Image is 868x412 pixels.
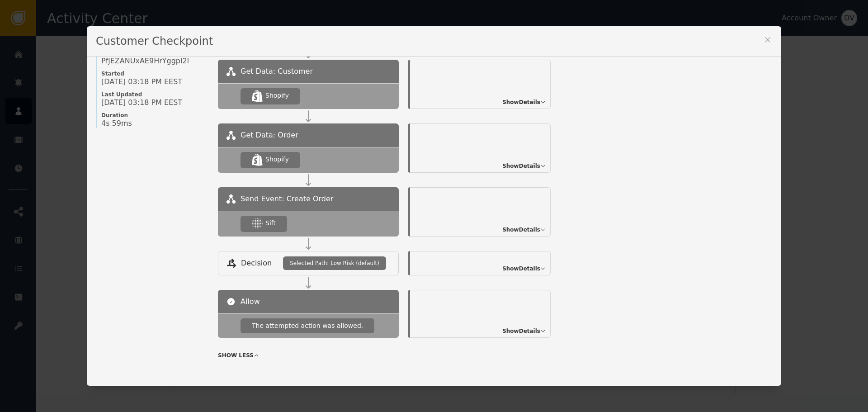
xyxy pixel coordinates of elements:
span: [DATE] 03:18 PM EEST [101,98,182,107]
span: Send Event: Create Order [241,194,333,204]
span: Show Details [502,327,540,335]
span: SHOW LESS [218,351,254,360]
div: Sift [265,218,276,228]
span: Get Data: Order [241,130,298,141]
span: Show Details [502,98,540,106]
span: 4s 59ms [101,119,132,128]
span: Show Details [502,162,540,170]
span: Decision [241,258,272,269]
span: [DATE] 03:18 PM EEST [101,77,182,86]
div: Customer Checkpoint [87,26,781,57]
span: Selected Path: Low Risk (default) [290,259,379,267]
span: Started [101,70,209,77]
span: shopify-anon-session-PfjEZANUxAE9HrYggpi2I [101,47,209,66]
div: Shopify [265,91,289,100]
span: Show Details [502,265,540,273]
span: Show Details [502,226,540,234]
span: Duration [101,112,209,119]
span: Last Updated [101,91,209,98]
span: Get Data: Customer [241,66,313,77]
span: Allow [241,296,260,307]
div: Shopify [265,155,289,164]
div: The attempted action was allowed. [241,318,374,333]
